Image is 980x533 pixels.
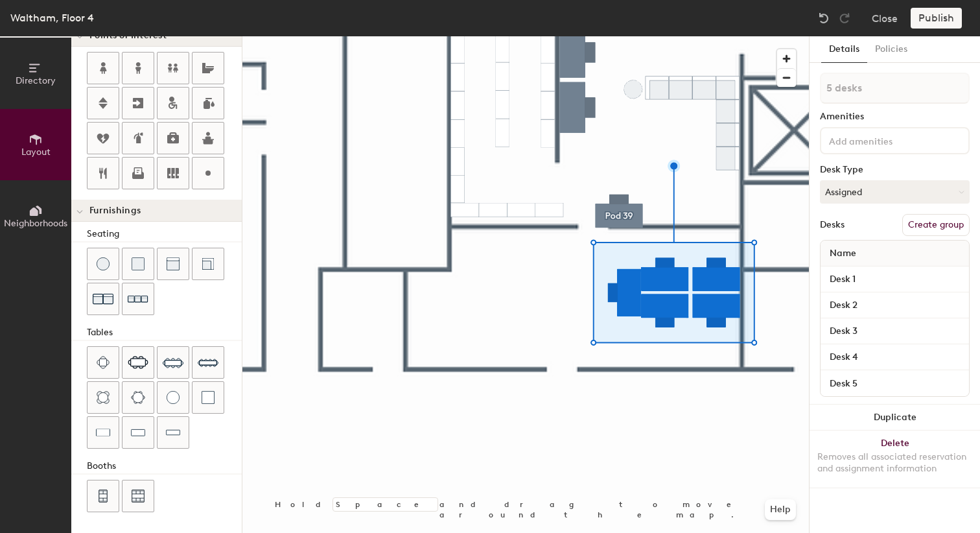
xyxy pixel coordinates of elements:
[132,490,145,503] img: Six seat booth
[823,348,966,366] input: Unnamed desk
[820,165,970,175] div: Desk Type
[820,112,970,122] div: Amenities
[87,248,119,280] button: Stool
[826,132,943,148] input: Add amenities
[167,391,180,404] img: Table (round)
[202,257,215,270] img: Couch (corner)
[128,356,148,369] img: Six seat table
[122,248,154,280] button: Cushion
[192,381,224,414] button: Table (1x1)
[4,218,67,229] span: Neighborhoods
[838,12,851,25] img: Redo
[198,352,218,373] img: Ten seat table
[166,426,180,439] img: Table (1x4)
[122,416,154,449] button: Table (1x3)
[97,356,110,369] img: Four seat table
[131,391,145,404] img: Six seat round table
[87,459,242,473] div: Booths
[823,322,966,340] input: Unnamed desk
[97,391,110,404] img: Four seat round table
[817,451,972,475] div: Removes all associated reservation and assignment information
[192,346,224,379] button: Ten seat table
[132,257,145,270] img: Cushion
[131,426,145,439] img: Table (1x3)
[87,416,119,449] button: Table (1x2)
[87,227,242,241] div: Seating
[157,248,189,280] button: Couch (middle)
[122,381,154,414] button: Six seat round table
[87,381,119,414] button: Four seat round table
[157,346,189,379] button: Eight seat table
[97,257,110,270] img: Stool
[820,220,845,230] div: Desks
[817,12,830,25] img: Undo
[823,242,863,265] span: Name
[87,283,119,315] button: Couch (x2)
[872,8,898,29] button: Close
[122,346,154,379] button: Six seat table
[902,214,970,236] button: Create group
[202,391,215,404] img: Table (1x1)
[87,346,119,379] button: Four seat table
[810,405,980,431] button: Duplicate
[21,147,51,158] span: Layout
[167,257,180,270] img: Couch (middle)
[823,270,966,289] input: Unnamed desk
[87,480,119,512] button: Four seat booth
[192,248,224,280] button: Couch (corner)
[16,75,56,86] span: Directory
[810,431,980,488] button: DeleteRemoves all associated reservation and assignment information
[823,374,966,392] input: Unnamed desk
[10,10,94,26] div: Waltham, Floor 4
[163,352,183,373] img: Eight seat table
[122,283,154,315] button: Couch (x3)
[765,499,796,520] button: Help
[821,36,867,63] button: Details
[820,180,970,204] button: Assigned
[96,426,110,439] img: Table (1x2)
[128,289,148,309] img: Couch (x3)
[93,289,113,309] img: Couch (x2)
[823,296,966,314] input: Unnamed desk
[97,490,109,503] img: Four seat booth
[89,206,141,216] span: Furnishings
[87,326,242,340] div: Tables
[122,480,154,512] button: Six seat booth
[867,36,915,63] button: Policies
[157,381,189,414] button: Table (round)
[157,416,189,449] button: Table (1x4)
